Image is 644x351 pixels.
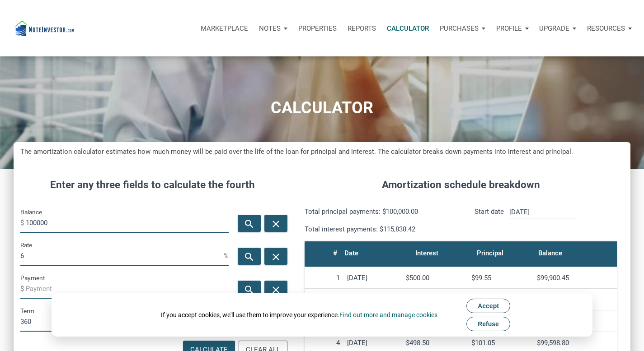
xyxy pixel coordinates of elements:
[26,278,229,299] input: Payment
[20,240,32,250] label: Rate
[264,281,287,298] button: close
[538,247,562,259] div: Balance
[244,251,254,263] i: search
[308,274,339,282] div: 1
[244,284,254,296] i: search
[475,206,504,235] p: Start date
[7,99,637,117] h1: CALCULATOR
[537,274,614,282] div: $99,900.45
[20,272,45,283] label: Payment
[264,215,287,232] button: close
[264,248,287,265] button: close
[298,177,624,193] h4: Amortization schedule breakdown
[20,177,284,193] h4: Enter any three fields to calculate the fourth
[201,24,248,32] p: Marketplace
[271,218,282,230] i: close
[20,147,624,157] h5: The amortization calculator estimates how much money will be paid over the life of the loan for p...
[415,247,438,259] div: Interest
[339,311,437,319] a: Find out more and manage cookies
[342,15,381,42] button: Reports
[20,245,224,266] input: Rate
[298,24,337,32] p: Properties
[534,15,582,42] button: Upgrade
[259,24,281,32] p: Notes
[539,24,569,32] p: Upgrade
[20,207,42,217] label: Balance
[20,216,26,230] span: $
[161,310,437,319] div: If you accept cookies, we'll use them to improve your experience.
[491,15,534,42] button: Profile
[305,206,454,217] p: Total principal payments: $100,000.00
[347,339,399,347] div: [DATE]
[477,247,503,259] div: Principal
[348,24,376,32] p: Reports
[14,20,74,36] img: NoteUnlimited
[238,281,261,298] button: search
[333,247,337,259] div: #
[347,274,399,282] div: [DATE]
[293,15,342,42] a: Properties
[271,251,282,263] i: close
[238,248,261,265] button: search
[387,24,429,32] p: Calculator
[238,215,261,232] button: search
[406,274,464,282] div: $500.00
[344,247,358,259] div: Date
[537,339,614,347] div: $99,598.80
[496,24,522,32] p: Profile
[254,15,293,42] button: Notes
[587,24,625,32] p: Resources
[478,302,499,309] span: Accept
[471,339,530,347] div: $101.05
[224,249,229,263] span: %
[381,15,434,42] a: Calculator
[20,311,206,332] input: Term
[466,317,510,331] button: Refuse
[244,218,254,230] i: search
[20,305,34,316] label: Term
[466,299,510,313] button: Accept
[195,15,254,42] button: Marketplace
[20,282,26,296] span: $
[271,284,282,296] i: close
[582,15,637,42] button: Resources
[406,339,464,347] div: $498.50
[471,274,530,282] div: $99.55
[305,224,454,235] p: Total interest payments: $115,838.42
[440,24,479,32] p: Purchases
[434,15,491,42] button: Purchases
[26,212,229,233] input: Balance
[308,339,339,347] div: 4
[478,320,499,328] span: Refuse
